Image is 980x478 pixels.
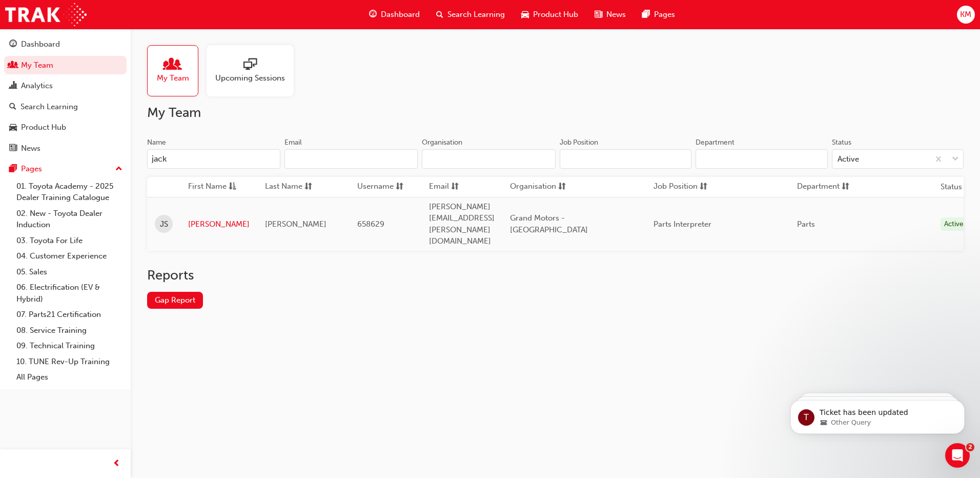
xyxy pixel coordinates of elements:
img: Trak [5,3,87,26]
input: Name [147,149,280,169]
button: Organisationsorting-icon [510,181,566,193]
span: search-icon [9,103,16,112]
span: News [606,9,626,21]
a: [PERSON_NAME] [188,218,250,230]
div: Email [284,137,302,148]
div: Organisation [422,137,462,148]
span: 658629 [357,220,384,229]
span: up-icon [115,163,122,176]
button: First Nameasc-icon [188,181,244,193]
h2: Reports [147,267,964,284]
div: News [21,143,40,154]
iframe: Intercom live chat [945,443,970,468]
a: 08. Service Training [12,323,127,338]
span: My Team [157,72,189,84]
span: Department [797,181,840,193]
span: Upcoming Sessions [215,72,285,84]
span: sorting-icon [700,181,707,193]
span: JS [160,218,168,230]
a: Search Learning [4,97,127,116]
span: pages-icon [9,165,17,174]
a: search-iconSearch Learning [428,4,513,25]
div: Analytics [21,80,53,92]
a: 07. Parts21 Certification [12,307,127,323]
span: Search Learning [447,9,505,21]
a: My Team [4,56,127,75]
a: 04. Customer Experience [12,248,127,264]
span: Email [429,181,449,193]
span: Dashboard [381,9,420,21]
span: sorting-icon [558,181,566,193]
span: Username [357,181,394,193]
span: guage-icon [9,40,17,49]
a: car-iconProduct Hub [513,4,586,25]
a: Product Hub [4,118,127,137]
button: DashboardMy TeamAnalyticsSearch LearningProduct HubNews [4,33,127,160]
span: Grand Motors - [GEOGRAPHIC_DATA] [510,213,588,234]
div: Dashboard [21,38,60,50]
span: Organisation [510,181,556,193]
a: 06. Electrification (EV & Hybrid) [12,280,127,307]
button: Usernamesorting-icon [357,181,414,193]
span: 2 [966,443,974,451]
span: KM [960,9,971,21]
input: Email [284,149,418,169]
th: Status [941,181,962,193]
div: Status [832,137,851,148]
a: All Pages [12,369,127,385]
a: Upcoming Sessions [207,45,302,96]
div: Job Position [560,137,598,148]
div: Product Hub [21,122,66,133]
input: Job Position [560,149,692,169]
button: Pages [4,160,127,178]
span: car-icon [521,8,529,21]
span: sorting-icon [396,181,403,193]
span: Job Position [654,181,698,193]
div: Name [147,137,166,148]
a: 03. Toyota For Life [12,233,127,249]
div: Active [838,153,859,165]
button: Job Positionsorting-icon [654,181,710,193]
span: Product Hub [533,9,578,21]
a: News [4,139,127,158]
span: [PERSON_NAME][EMAIL_ADDRESS][PERSON_NAME][DOMAIN_NAME] [429,202,495,246]
div: Search Learning [21,101,78,113]
span: pages-icon [642,8,650,21]
span: Pages [654,9,675,21]
span: [PERSON_NAME] [265,220,326,229]
input: Department [696,149,828,169]
iframe: Intercom notifications message [775,379,980,450]
h2: My Team [147,105,964,121]
button: Last Namesorting-icon [265,181,321,193]
span: guage-icon [369,8,377,21]
button: Emailsorting-icon [429,181,485,193]
span: Last Name [265,181,302,193]
span: search-icon [436,8,443,21]
button: KM [957,6,975,24]
span: news-icon [9,144,17,153]
button: Departmentsorting-icon [797,181,853,193]
span: sorting-icon [842,181,849,193]
a: Gap Report [147,292,203,309]
a: 05. Sales [12,264,127,280]
a: My Team [147,45,207,96]
a: 01. Toyota Academy - 2025 Dealer Training Catalogue [12,178,127,206]
span: people-icon [9,61,17,70]
span: Parts Interpreter [654,220,711,229]
a: Dashboard [4,35,127,54]
span: prev-icon [113,457,120,470]
a: news-iconNews [586,4,634,25]
span: news-icon [595,8,602,21]
span: sessionType_ONLINE_URL-icon [243,58,257,72]
span: sorting-icon [451,181,459,193]
a: guage-iconDashboard [361,4,428,25]
div: Department [696,137,734,148]
span: asc-icon [229,181,236,193]
span: Parts [797,220,815,229]
input: Organisation [422,149,555,169]
a: Analytics [4,76,127,95]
